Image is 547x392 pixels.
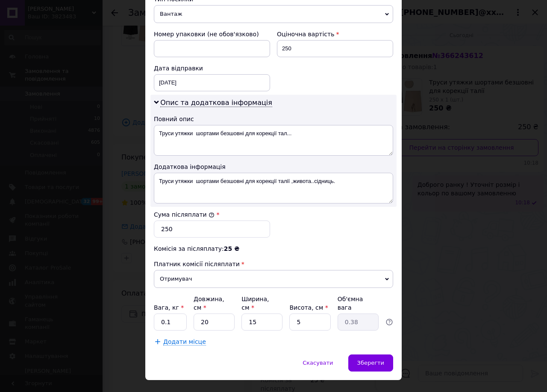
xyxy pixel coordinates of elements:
[154,30,270,38] div: Номер упаковки (не обов'язково)
[154,244,393,253] div: Комісія за післяплату:
[154,5,393,23] span: Вантаж
[194,296,224,311] label: Довжина, см
[154,115,393,123] div: Повний опис
[303,360,333,366] span: Скасувати
[154,270,393,288] span: Отримувач
[241,296,269,311] label: Ширина, см
[289,304,328,311] label: Висота, см
[154,304,184,311] label: Вага, кг
[154,261,240,267] span: Платник комісії післяплати
[154,211,215,218] label: Сума післяплати
[154,163,393,171] div: Додаткова інформація
[277,30,393,38] div: Оціночна вартість
[154,64,270,73] div: Дата відправки
[224,245,239,252] span: 25 ₴
[357,360,384,366] span: Зберегти
[154,125,393,156] textarea: Труси утяжки шортами безшовні для корекції тал...
[154,173,393,203] textarea: Труси утяжки шортами безшовні для корекції талії ,живота..сідниць.
[163,338,206,346] span: Додати місце
[160,99,272,107] span: Опис та додаткова інформація
[338,295,379,312] div: Об'ємна вага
